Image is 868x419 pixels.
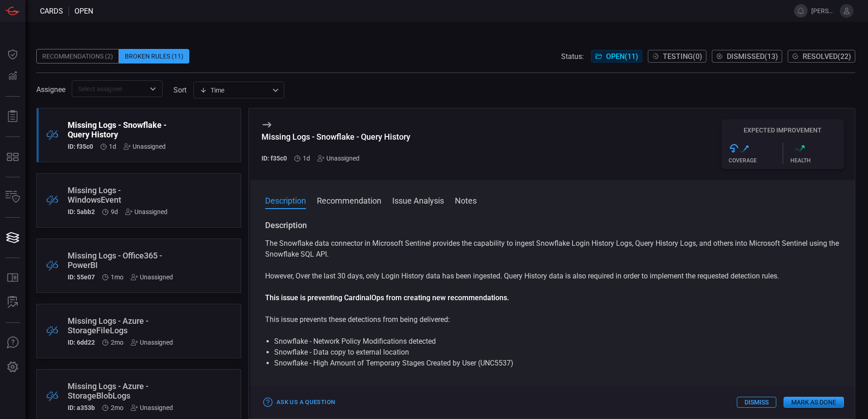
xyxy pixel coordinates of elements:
button: Recommendation [317,195,381,205]
span: Jul 29, 2025 2:13 AM [111,273,123,281]
button: Open(11) [591,50,642,63]
span: open [74,7,93,15]
div: Recommendations (2) [36,49,119,63]
button: Reports [2,106,24,127]
span: [PERSON_NAME].[PERSON_NAME] [811,7,836,15]
span: Jul 01, 2025 3:44 AM [111,339,123,346]
span: Sep 02, 2025 7:36 AM [109,143,116,150]
p: The Snowflake data connector in Microsoft Sentinel provides the capability to ingest Snowflake Lo... [265,238,840,260]
h5: ID: 55e07 [68,273,95,281]
div: Missing Logs - Snowflake - Query History [68,120,175,139]
h5: ID: 5abb2 [68,208,95,215]
h3: Description [265,220,840,231]
div: Health [790,157,844,164]
div: Unassigned [131,339,173,346]
span: Cards [40,7,63,15]
button: Resolved(22) [788,50,855,63]
h5: ID: a353b [68,404,95,411]
div: Time [200,86,270,95]
button: Open [147,83,159,95]
p: However, Over the last 30 days, only Login History data has been ingested. Query History data is ... [265,271,840,282]
li: Snowflake - High Amount of Temporary Stages Created by User (UNC5537) [274,358,831,369]
label: sort [173,86,187,94]
button: Dismissed(13) [712,50,782,63]
button: Preferences [2,356,24,378]
span: Status: [561,52,584,61]
button: Dismiss [737,397,776,408]
span: Jul 01, 2025 3:44 AM [111,404,123,411]
span: Open ( 11 ) [606,52,638,61]
span: Testing ( 0 ) [663,52,702,61]
div: Missing Logs - Snowflake - Query History [261,132,410,141]
span: Sep 02, 2025 7:36 AM [303,155,310,162]
h5: Expected Improvement [721,127,844,134]
button: Ask Us A Question [2,332,24,354]
button: Detections [2,65,24,87]
div: Unassigned [123,143,166,150]
button: MITRE - Detection Posture [2,146,24,168]
h5: ID: 6dd22 [68,339,95,346]
p: This issue prevents these detections from being delivered: [265,314,840,325]
button: Ask Us a Question [261,395,337,409]
div: Missing Logs - WindowsEvent [68,185,175,205]
div: Coverage [729,157,783,164]
input: Select assignee [74,83,145,94]
li: Snowflake - Network Policy Modifications detected [274,336,831,347]
button: Testing(0) [648,50,706,63]
button: Inventory [2,186,24,208]
button: Notes [455,195,477,205]
div: Unassigned [131,404,173,411]
h5: ID: f35c0 [68,143,93,150]
div: Missing Logs - Azure - StorageFileLogs [68,316,175,335]
div: Unassigned [131,273,173,281]
div: Broken Rules (11) [119,49,189,63]
button: Description [265,195,306,205]
button: Cards [2,227,24,248]
div: Missing Logs - Azure - StorageBlobLogs [68,381,175,400]
span: Dismissed ( 13 ) [727,52,778,61]
div: Unassigned [125,208,168,215]
h5: ID: f35c0 [261,155,287,162]
button: ALERT ANALYSIS [2,292,24,313]
button: Rule Catalog [2,267,24,289]
span: Aug 25, 2025 3:45 AM [111,208,118,215]
button: Issue Analysis [392,195,444,205]
div: Missing Logs - Office365 - PowerBI [68,251,175,270]
strong: This issue is preventing CardinalOps from creating new recommendations. [265,293,509,302]
button: Dashboard [2,44,24,65]
span: Resolved ( 22 ) [803,52,851,61]
button: Mark as Done [784,397,844,408]
div: Unassigned [317,155,360,162]
span: Assignee [36,85,65,94]
li: Snowflake - Data copy to external location [274,347,831,358]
